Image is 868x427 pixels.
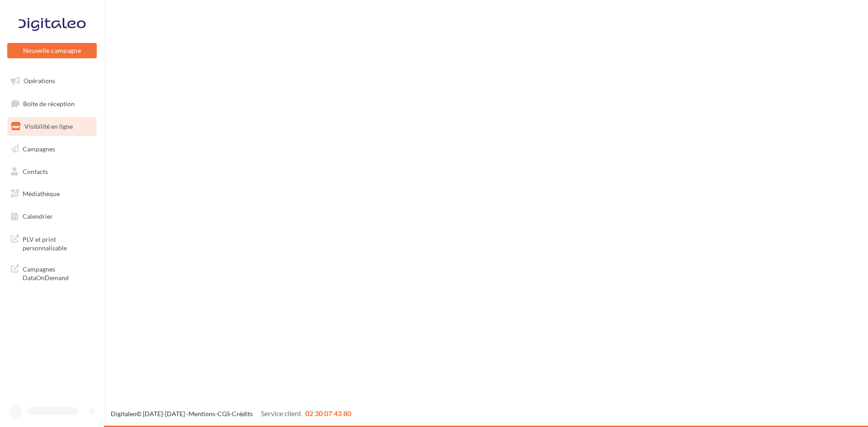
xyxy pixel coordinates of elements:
[5,140,99,159] a: Campagnes
[5,207,99,226] a: Calendrier
[5,184,99,203] a: Médiathèque
[217,410,230,418] a: CGS
[23,263,93,282] span: Campagnes DataOnDemand
[5,71,99,90] a: Opérations
[24,77,55,84] span: Opérations
[305,409,351,418] span: 02 30 07 43 80
[7,43,97,58] button: Nouvelle campagne
[23,99,75,107] span: Boîte de réception
[261,409,302,418] span: Service client
[5,94,99,113] a: Boîte de réception
[23,233,93,253] span: PLV et print personnalisable
[111,410,351,418] span: © [DATE]-[DATE] - - -
[23,167,48,175] span: Contacts
[232,410,253,418] a: Crédits
[5,230,99,256] a: PLV et print personnalisable
[111,410,137,418] a: Digitaleo
[5,259,99,286] a: Campagnes DataOnDemand
[23,190,60,197] span: Médiathèque
[23,145,55,153] span: Campagnes
[23,212,53,220] span: Calendrier
[5,162,99,181] a: Contacts
[5,117,99,136] a: Visibilité en ligne
[189,410,215,418] a: Mentions
[24,122,73,130] span: Visibilité en ligne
